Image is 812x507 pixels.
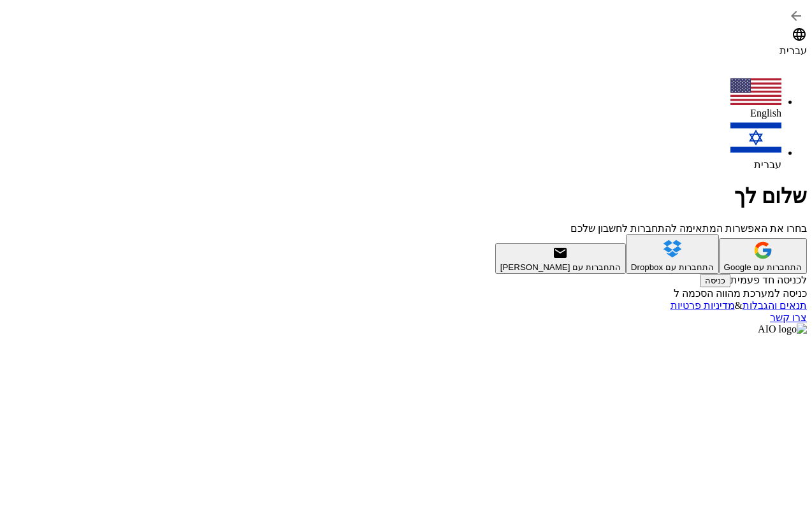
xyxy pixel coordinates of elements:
[785,5,807,27] button: back
[5,108,781,119] div: English
[5,159,781,171] div: עברית
[5,222,807,234] div: בחרו את האפשרות המתאימה להתחברות לחשבון שלכם
[5,184,807,208] h1: שלום לך
[5,299,807,311] div: &
[724,262,802,272] div: התחברות עם Google
[730,275,807,285] span: לכניסה חד פעמית
[495,243,626,274] button: התחברות עם [PERSON_NAME]
[5,287,807,299] div: כניסה למערכת מהווה הסכמה ל
[626,234,719,274] button: התחברות עם Dropbox
[758,324,807,335] img: AIO logo
[719,238,807,274] button: התחברות עם Google
[671,300,735,311] a: מדיניות פרטיות
[743,300,807,311] a: תנאים והגבלות
[770,312,807,323] a: צרו קשר
[730,78,781,105] img: us
[500,262,621,272] div: התחברות עם [PERSON_NAME]
[5,45,807,57] div: עברית
[700,274,730,287] button: כניסה
[730,119,781,156] img: il
[631,262,714,272] div: התחברות עם Dropbox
